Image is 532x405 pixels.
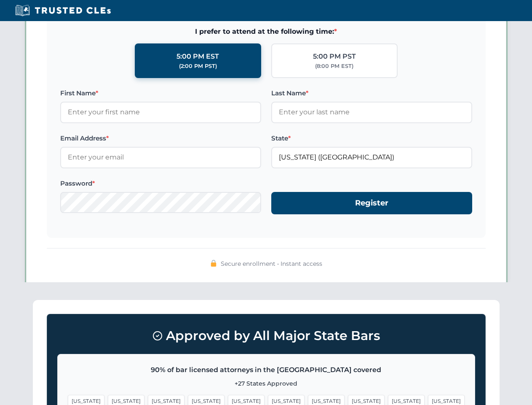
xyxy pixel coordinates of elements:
[13,4,113,17] img: Trusted CLEs
[315,62,353,70] div: (8:00 PM EST)
[271,192,472,214] button: Register
[179,62,217,70] div: (2:00 PM PST)
[60,88,261,98] label: First Name
[176,51,219,62] div: 5:00 PM EST
[271,133,472,143] label: State
[271,147,472,168] input: Florida (FL)
[210,260,217,267] img: 🔒
[313,51,356,62] div: 5:00 PM PST
[271,88,472,98] label: Last Name
[68,364,465,375] p: 90% of bar licensed attorneys in the [GEOGRAPHIC_DATA] covered
[60,178,261,189] label: Password
[68,379,465,388] p: +27 States Approved
[221,259,322,268] span: Secure enrollment • Instant access
[60,26,472,37] span: I prefer to attend at the following time:
[271,102,472,123] input: Enter your last name
[60,133,261,143] label: Email Address
[60,102,261,123] input: Enter your first name
[60,147,261,168] input: Enter your email
[57,324,475,347] h3: Approved by All Major State Bars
